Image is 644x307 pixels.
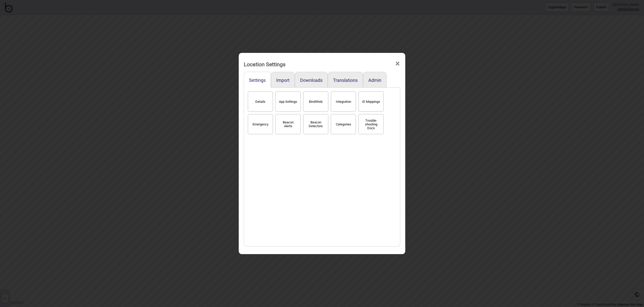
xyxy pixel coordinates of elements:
a: Trouble-shooting Docs [357,121,385,126]
button: Translations [333,78,358,83]
button: Import [276,78,290,83]
button: Beacon Alerts [275,114,301,134]
button: Emergency [248,114,273,134]
a: Categories [330,121,357,126]
span: × [395,55,400,72]
button: Downloads [300,78,323,83]
button: ID Mappings [358,91,384,112]
button: Details [248,91,273,112]
button: Integration [331,91,356,112]
button: Beacon Detectors [303,114,328,134]
button: Admin [368,78,381,83]
button: Settings [249,78,266,83]
button: BindiWeb [303,91,328,112]
button: Trouble-shooting Docs [358,114,384,134]
div: Location Settings [244,59,286,70]
button: Categories [331,114,356,134]
button: App Settings [275,91,301,112]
